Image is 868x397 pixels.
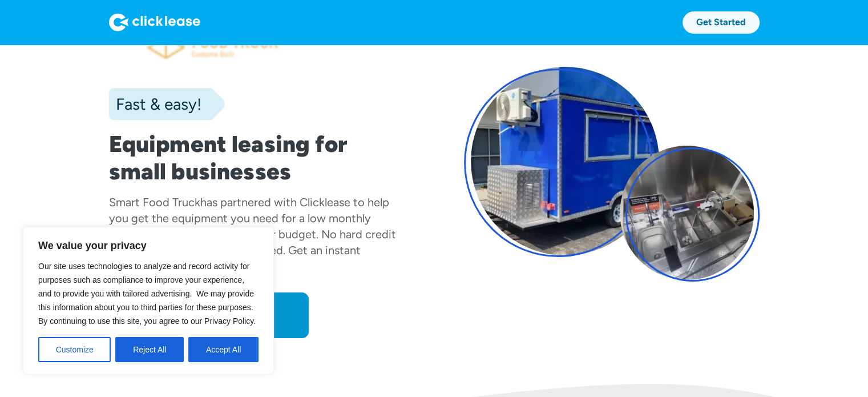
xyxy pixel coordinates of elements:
button: Customize [38,337,111,362]
h1: Equipment leasing for small businesses [109,130,405,185]
img: Logo [109,13,200,31]
div: We value your privacy [23,227,274,374]
span: Our site uses technologies to analyze and record activity for purposes such as compliance to impr... [38,262,256,326]
a: Get Started [683,11,760,34]
button: Reject All [115,337,184,362]
div: has partnered with Clicklease to help you get the equipment you need for a low monthly payment, c... [109,195,396,273]
button: Accept All [188,337,259,362]
div: Fast & easy! [109,93,201,115]
p: We value your privacy [38,239,259,252]
div: Smart Food Truck [109,195,200,209]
